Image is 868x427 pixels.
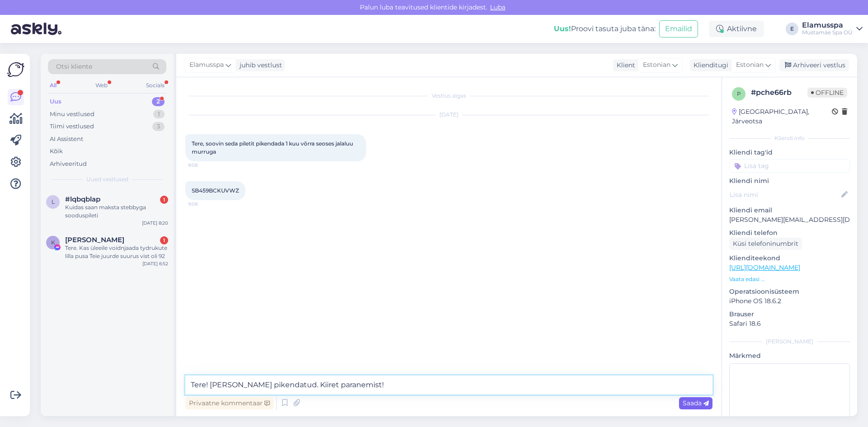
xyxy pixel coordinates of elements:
[48,80,58,91] div: All
[729,215,850,225] p: [PERSON_NAME][EMAIL_ADDRESS][DOMAIN_NAME]
[487,3,508,11] span: Luba
[729,134,850,142] div: Kliendi info
[643,60,670,70] span: Estonian
[50,147,63,156] div: Kõik
[50,110,94,119] div: Minu vestlused
[613,61,635,70] div: Klient
[188,201,222,207] span: 9:08
[729,310,850,319] p: Brauser
[189,60,224,70] span: Elamusspa
[65,195,100,203] span: #lqbqblap
[729,275,850,283] p: Vaata edasi ...
[185,375,712,394] textarea: Tere! [PERSON_NAME] pikendatud. Kiiret paranemist!
[729,351,850,361] p: Märkmed
[802,29,853,36] div: Mustamäe Spa OÜ
[160,196,168,204] div: 1
[185,111,712,119] div: [DATE]
[153,110,165,119] div: 1
[142,220,168,226] div: [DATE] 8:20
[729,159,850,173] input: Lisa tag
[802,22,863,36] a: ElamusspaMustamäe Spa OÜ
[142,260,168,267] div: [DATE] 6:52
[729,206,850,215] p: Kliendi email
[144,80,166,91] div: Socials
[729,338,850,346] div: [PERSON_NAME]
[51,239,55,246] span: K
[683,399,709,407] span: Saada
[160,236,168,244] div: 1
[65,203,168,220] div: Kuidas saan maksta stebbyga sooduspileti
[730,190,840,200] input: Lisa nimi
[802,22,853,29] div: Elamusspa
[554,23,656,34] div: Proovi tasuta juba täna:
[736,60,764,70] span: Estonian
[236,61,282,70] div: juhib vestlust
[737,90,741,97] span: p
[185,397,274,409] div: Privaatne kommentaar
[709,21,764,37] div: Aktiivne
[50,97,61,106] div: Uus
[729,253,850,263] p: Klienditeekond
[56,62,92,71] span: Otsi kliente
[7,61,24,78] img: Askly Logo
[152,97,165,106] div: 2
[554,24,571,33] b: Uus!
[65,244,168,260] div: Tere. Kas üleeile voidnjaada tydrukute lilla pusa Teie juurde suurus vist oli 92
[52,198,55,205] span: l
[729,319,850,328] p: Safari 18.6
[185,92,712,100] div: Vestlus algas
[50,135,83,144] div: AI Assistent
[50,160,87,169] div: Arhiveeritud
[94,80,109,91] div: Web
[729,238,802,250] div: Küsi telefoninumbrit
[751,87,807,98] div: # pche66rb
[807,88,847,98] span: Offline
[152,122,165,131] div: 3
[729,176,850,186] p: Kliendi nimi
[690,61,728,70] div: Klienditugi
[192,187,239,194] span: SB459BCKUVWZ
[729,296,850,306] p: iPhone OS 18.6.2
[729,263,800,272] a: [URL][DOMAIN_NAME]
[65,236,124,244] span: Kristina Tšebõkina
[786,23,798,35] div: E
[659,20,698,38] button: Emailid
[192,140,354,155] span: Tere, soovin seda piletit pikendada 1 kuu võrra seoses jalaluu murruga
[729,287,850,296] p: Operatsioonisüsteem
[188,162,222,169] span: 9:08
[729,148,850,157] p: Kliendi tag'id
[86,175,128,183] span: Uued vestlused
[732,107,832,126] div: [GEOGRAPHIC_DATA], Järveotsa
[50,122,94,131] div: Tiimi vestlused
[779,59,849,71] div: Arhiveeri vestlus
[729,228,850,238] p: Kliendi telefon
